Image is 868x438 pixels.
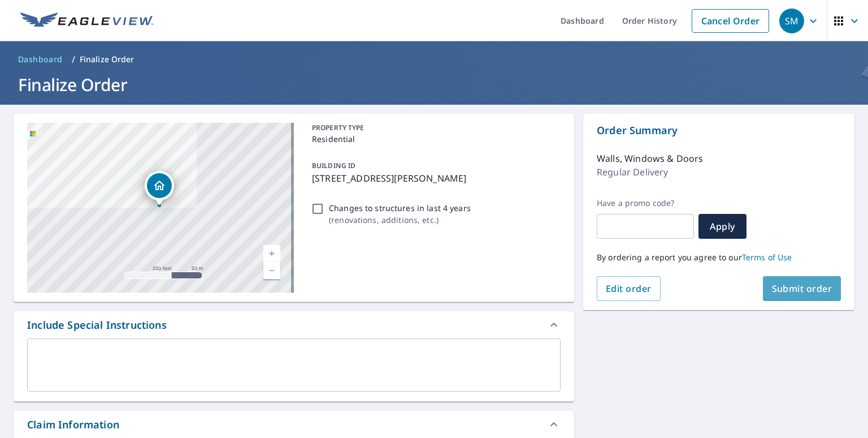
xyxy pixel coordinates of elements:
[14,73,854,96] h1: Finalize Order
[763,276,841,301] button: Submit order
[329,214,471,226] p: ( renovations, additions, etc. )
[698,214,747,239] button: Apply
[80,54,134,65] p: Finalize Order
[312,171,556,185] p: [STREET_ADDRESS][PERSON_NAME]
[72,53,75,66] li: /
[692,9,769,33] a: Cancel Order
[597,165,668,179] p: Regular Delivery
[708,220,737,233] span: Apply
[606,282,652,295] span: Edit order
[14,50,67,68] a: Dashboard
[20,12,154,29] img: EV Logo
[14,311,574,338] div: Include Special Instructions
[312,123,556,133] p: PROPERTY TYPE
[329,202,471,214] p: Changes to structures in last 4 years
[312,161,355,170] p: BUILDING ID
[14,411,574,438] div: Claim Information
[597,123,841,138] p: Order Summary
[27,317,167,333] div: Include Special Instructions
[14,50,854,68] nav: breadcrumb
[145,171,174,206] div: Dropped pin, building 1, Residential property, 712 Abney Ln Franklin, OH 45005
[263,245,280,262] a: Current Level 17, Zoom In
[312,133,556,145] p: Residential
[597,198,694,208] label: Have a promo code?
[597,252,841,263] p: By ordering a report you agree to our
[597,276,661,301] button: Edit order
[742,252,792,263] a: Terms of Use
[772,282,832,295] span: Submit order
[27,417,119,432] div: Claim Information
[263,262,280,279] a: Current Level 17, Zoom Out
[18,54,63,65] span: Dashboard
[779,8,804,33] div: SM
[597,152,703,165] p: Walls, Windows & Doors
